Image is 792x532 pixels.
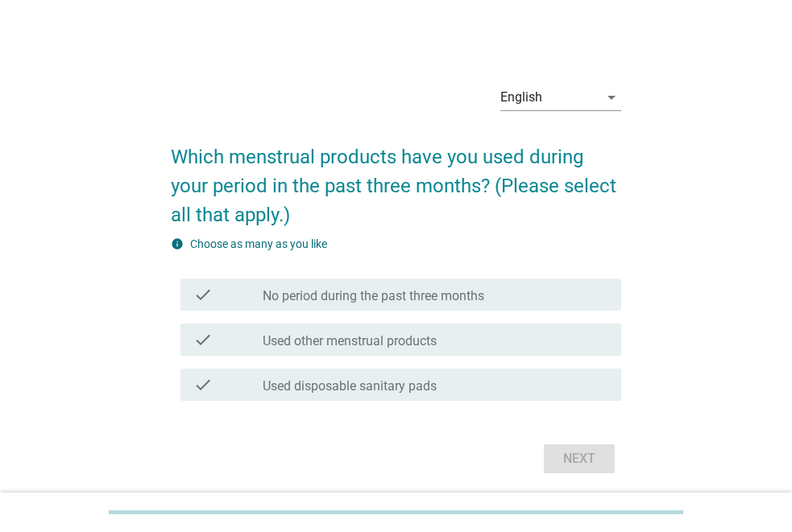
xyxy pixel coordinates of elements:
i: info [171,237,184,250]
label: Used disposable sanitary pads [263,378,437,394]
i: check [193,375,213,394]
label: No period during the past three months [263,288,484,304]
i: arrow_drop_down [602,88,621,107]
label: Choose as many as you like [190,237,327,250]
div: English [500,90,542,105]
i: check [193,285,213,304]
i: check [193,330,213,349]
h2: Which menstrual products have you used during your period in the past three months? (Please selec... [171,126,621,229]
label: Used other menstrual products [263,333,437,349]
